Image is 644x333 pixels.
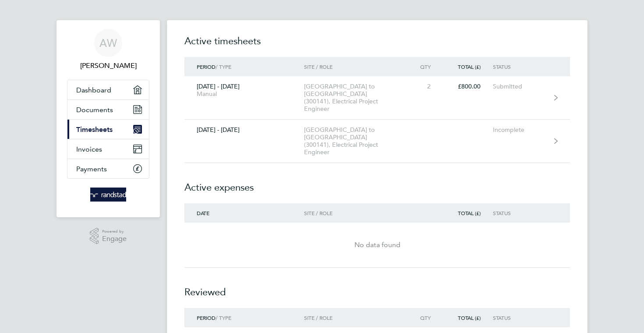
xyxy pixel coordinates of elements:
[90,188,127,202] img: randstad-logo-retina.png
[76,165,107,173] span: Payments
[443,210,493,216] div: Total (£)
[184,83,304,98] div: [DATE] - [DATE]
[76,106,113,114] span: Documents
[184,64,304,70] div: / Type
[304,126,404,156] div: [GEOGRAPHIC_DATA] to [GEOGRAPHIC_DATA] (300141), Electrical Project Engineer
[67,120,149,139] a: Timesheets
[184,315,304,321] div: / Type
[493,64,547,70] div: Status
[67,139,149,159] a: Invoices
[67,60,149,71] span: Andrew Warren
[67,29,149,71] a: AW[PERSON_NAME]
[184,163,570,203] h2: Active expenses
[184,126,304,134] div: [DATE] - [DATE]
[493,126,547,134] div: Incomplete
[493,315,547,321] div: Status
[443,83,493,90] div: £800.00
[404,64,443,70] div: Qty
[184,268,570,308] h2: Reviewed
[404,83,443,90] div: 2
[76,86,111,94] span: Dashboard
[493,83,547,90] div: Submitted
[443,315,493,321] div: Total (£)
[304,64,404,70] div: Site / Role
[90,228,127,244] a: Powered byEngage
[197,63,216,70] span: Period
[67,159,149,178] a: Payments
[197,90,292,98] div: Manual
[184,34,570,57] h2: Active timesheets
[184,240,570,250] div: No data found
[404,315,443,321] div: Qty
[493,210,547,216] div: Status
[67,100,149,119] a: Documents
[184,210,304,216] div: Date
[99,37,117,49] span: AW
[197,314,216,321] span: Period
[76,145,102,153] span: Invoices
[443,64,493,70] div: Total (£)
[67,80,149,99] a: Dashboard
[76,125,113,134] span: Timesheets
[184,120,570,163] a: [DATE] - [DATE][GEOGRAPHIC_DATA] to [GEOGRAPHIC_DATA] (300141), Electrical Project EngineerIncomp...
[102,228,127,235] span: Powered by
[304,315,404,321] div: Site / Role
[102,235,127,243] span: Engage
[57,20,160,217] nav: Main navigation
[304,83,404,113] div: [GEOGRAPHIC_DATA] to [GEOGRAPHIC_DATA] (300141), Electrical Project Engineer
[184,76,570,120] a: [DATE] - [DATE]Manual[GEOGRAPHIC_DATA] to [GEOGRAPHIC_DATA] (300141), Electrical Project Engineer...
[67,188,149,202] a: Go to home page
[304,210,404,216] div: Site / Role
